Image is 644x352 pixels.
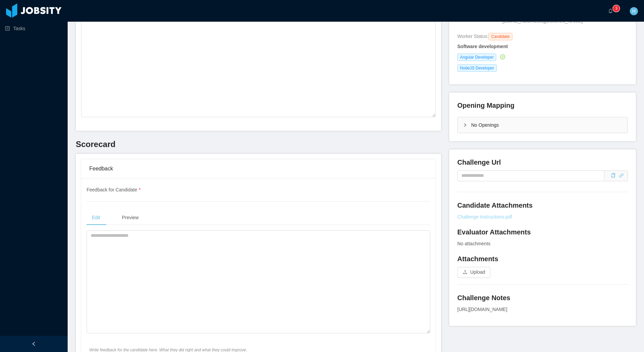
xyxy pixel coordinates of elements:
span: Angular Developer [457,54,496,61]
span: NodeJS Developer [457,64,497,72]
i: icon: bell [608,8,613,13]
div: icon: rightNo Openings [458,117,627,133]
div: Preview [116,210,144,225]
span: icon: uploadUpload [457,269,490,275]
i: icon: check-circle [500,55,505,59]
h4: Candidate Attachments [457,201,628,210]
h4: Challenge Url [457,158,628,167]
i: icon: link [619,173,624,178]
div: Edit [87,210,106,225]
strong: Software development [457,44,508,49]
a: icon: check-circle [499,54,505,60]
div: Copy [611,172,616,179]
h3: Scorecard [76,139,441,150]
h4: Evaluator Attachments [457,227,628,237]
sup: 3 [613,5,620,12]
h4: Challenge Notes [457,293,628,303]
span: Worker Status: [457,34,488,39]
i: icon: right [463,123,467,127]
p: 3 [615,5,618,12]
a: Challenge Instructions.pdf [457,213,628,221]
button: icon: uploadUpload [457,267,490,278]
h4: Opening Mapping [457,101,514,110]
a: icon: link [619,173,624,178]
h4: Attachments [457,254,628,264]
span: H [632,7,636,15]
i: icon: copy [611,173,616,178]
a: icon: profileTasks [5,22,62,35]
div: Feedback [89,159,428,178]
div: No attachments [457,240,628,247]
span: Candidate [488,33,512,40]
div: [URL][DOMAIN_NAME] [457,306,628,313]
span: Feedback for Candidate [87,187,141,192]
